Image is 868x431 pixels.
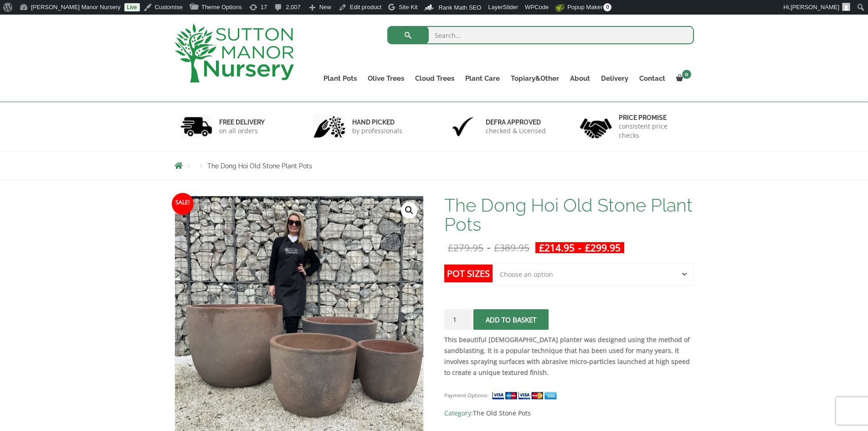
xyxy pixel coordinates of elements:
p: by professionals [352,126,402,135]
button: Add to basket [473,309,549,330]
span: 0 [682,70,691,79]
span: Sale! [172,193,194,215]
a: The Old Stone Pots [473,409,531,417]
a: Topiary&Other [505,72,565,85]
span: [PERSON_NAME] [791,4,839,10]
img: 1.jpg [180,115,212,138]
a: About [565,72,596,85]
small: Payment Options: [444,392,488,399]
bdi: 279.95 [448,241,483,254]
input: Search... [387,26,694,44]
ins: - [535,242,624,253]
h6: Defra approved [486,118,546,126]
input: Product quantity [444,309,472,330]
a: Olive Trees [362,72,410,85]
img: 4.jpg [580,113,612,140]
img: 3.jpg [447,115,479,138]
a: Plant Care [460,72,505,85]
span: £ [539,241,544,254]
img: logo [175,24,294,83]
h1: The Dong Hoi Old Stone Plant Pots [444,196,693,234]
span: The Dong Hoi Old Stone Plant Pots [207,162,312,170]
img: payment supported [492,391,560,400]
h6: FREE DELIVERY [219,118,265,126]
p: checked & Licensed [486,126,546,135]
del: - [444,242,533,253]
label: Pot Sizes [444,265,493,282]
span: 0 [603,3,611,11]
bdi: 389.95 [494,241,529,254]
p: on all orders [219,126,265,135]
bdi: 299.95 [585,241,621,254]
a: Plant Pots [318,72,362,85]
a: View full-screen image gallery [401,202,417,218]
a: 0 [671,72,694,85]
img: 2.jpg [313,115,345,138]
nav: Breadcrumbs [175,162,694,169]
span: £ [494,241,499,254]
bdi: 214.95 [539,241,575,254]
span: Site Kit [399,4,417,10]
a: Cloud Trees [410,72,460,85]
span: £ [448,241,453,254]
a: Contact [634,72,671,85]
h6: hand picked [352,118,402,126]
span: Rank Math SEO [438,4,481,11]
h6: Price promise [619,114,688,122]
a: Live [124,3,140,11]
span: Category: [444,408,693,419]
a: Delivery [596,72,634,85]
strong: This beautiful [DEMOGRAPHIC_DATA] planter was designed using the method of sandblasting. It is a ... [444,335,690,377]
span: £ [585,241,591,254]
p: consistent price checks [619,122,688,140]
